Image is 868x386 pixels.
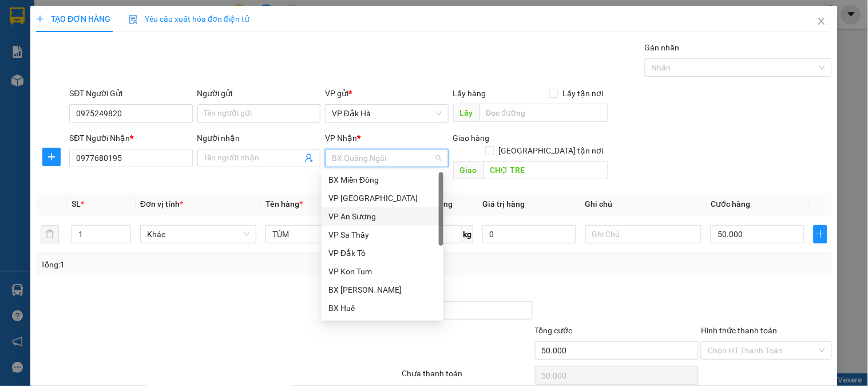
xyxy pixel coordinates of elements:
[36,14,110,23] span: TẠO ĐƠN HÀNG
[322,226,443,244] div: VP Sa Thầy
[129,15,138,24] img: icon
[129,14,249,23] span: Yêu cầu xuất hóa đơn điện tử
[265,225,382,243] input: VD: Bàn, Ghế
[585,225,701,243] input: Ghi Chú
[41,258,336,271] div: Tổng: 1
[328,302,437,314] div: BX Huế
[483,161,608,179] input: Dọc đường
[98,37,190,53] div: 0329618745
[322,299,443,317] div: BX Huế
[36,15,44,23] span: plus
[322,262,443,281] div: VP Kon Tum
[332,149,441,167] span: BX Quãng Ngãi
[645,43,680,52] label: Gán nhãn
[10,11,27,23] span: Gửi:
[10,83,190,97] div: Tên hàng: TG ( : 1 )
[494,144,608,157] span: [GEOGRAPHIC_DATA] tận nơi
[817,17,826,26] span: close
[328,247,437,259] div: VP Đắk Tô
[322,189,443,207] div: VP Đà Nẵng
[453,104,479,122] span: Lấy
[328,265,437,278] div: VP Kon Tum
[535,326,573,335] span: Tổng cước
[325,133,357,143] span: VP Nhận
[332,105,441,122] span: VP Đắk Hà
[96,63,112,75] span: CC :
[197,87,320,100] div: Người gửi
[479,104,608,122] input: Dọc đường
[98,10,190,37] div: VP [PERSON_NAME]
[328,283,437,296] div: BX [PERSON_NAME]
[322,171,443,189] div: BX Miền Đông
[69,87,192,100] div: SĐT Người Gửi
[328,229,437,241] div: VP Sa Thầy
[328,192,437,204] div: VP [GEOGRAPHIC_DATA]
[322,281,443,299] div: BX Phạm Văn Đồng
[325,87,448,100] div: VP gửi
[581,193,706,215] th: Ghi chú
[41,225,59,243] button: delete
[482,225,576,243] input: 0
[304,153,314,163] span: user-add
[69,132,192,144] div: SĐT Người Nhận
[482,199,525,208] span: Giá trị hàng
[10,10,90,23] div: VP Đắk Hà
[147,226,249,243] span: Khác
[814,230,827,239] span: plus
[322,207,443,226] div: VP An Sương
[814,225,827,243] button: plus
[197,132,320,144] div: Người nhận
[322,244,443,262] div: VP Đắk Tô
[42,148,61,166] button: plus
[265,199,303,208] span: Tên hàng
[10,37,90,53] div: 0914197383
[328,210,437,223] div: VP An Sương
[72,199,81,208] span: SL
[140,199,183,208] span: Đơn vị tính
[322,317,443,336] div: VP Kon Rẫy
[92,82,108,98] span: SL
[328,174,437,186] div: BX Miền Đông
[453,133,490,143] span: Giao hàng
[701,326,777,335] label: Hình thức thanh toán
[43,152,60,162] span: plus
[462,225,473,243] span: kg
[558,87,608,100] span: Lấy tận nơi
[711,199,750,208] span: Cước hàng
[453,161,483,179] span: Giao
[806,6,838,38] button: Close
[98,11,125,23] span: Nhận:
[10,23,90,37] div: CÔ XINH
[453,89,486,98] span: Lấy hàng
[96,60,191,76] div: 50.000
